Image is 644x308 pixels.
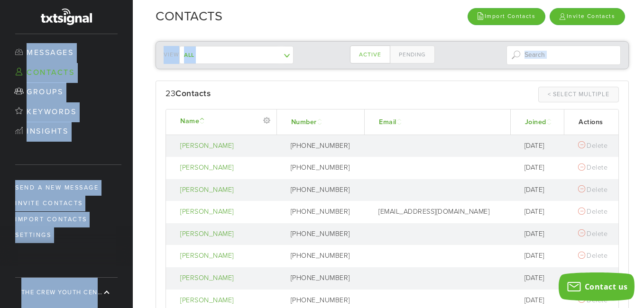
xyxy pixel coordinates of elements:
div: View [164,46,278,64]
div: [PHONE_NUMBER] [291,207,359,217]
a: Import Contacts [468,8,545,25]
div: [PHONE_NUMBER] [291,296,359,306]
a: Delete [578,186,607,194]
a: Delete [578,142,607,150]
div: [PHONE_NUMBER] [291,229,359,239]
a: Email [379,118,404,126]
div: [PHONE_NUMBER] [291,163,359,173]
div: [DATE] [524,207,559,217]
a: Pending [390,45,435,63]
a: < Select Multiple [538,87,619,102]
th: Actions [564,109,618,135]
a: Joined [525,118,553,126]
div: [EMAIL_ADDRESS][DOMAIN_NAME] [378,207,506,217]
div: [DATE] [524,296,559,306]
div: [DATE] [524,185,559,195]
a: [PERSON_NAME] [180,185,272,195]
a: [PERSON_NAME] [180,251,272,261]
a: Invite Contacts [550,8,625,25]
a: [PERSON_NAME] [180,296,272,306]
div: 23 [166,87,392,101]
button: Contact us [559,272,635,301]
span: Contact us [585,281,628,292]
div: [PHONE_NUMBER] [291,273,359,283]
input: Search [506,45,621,65]
div: [PHONE_NUMBER] [291,141,359,151]
a: [PERSON_NAME] [180,163,272,173]
div: [DATE] [524,229,559,239]
a: [PERSON_NAME] [180,207,272,217]
a: Delete [578,163,607,172]
div: Contacts [175,87,211,101]
div: [PHONE_NUMBER] [291,251,359,261]
a: [PERSON_NAME] [180,229,272,239]
div: [DATE] [524,141,559,151]
a: Active [350,45,390,63]
a: [PERSON_NAME] [180,273,272,283]
div: [PHONE_NUMBER] [291,185,359,195]
a: Delete [578,296,607,304]
a: Delete [578,208,607,216]
a: Delete [578,230,607,238]
div: [DATE] [524,251,559,261]
div: < Select Multiple [548,90,609,99]
a: Delete [578,252,607,260]
a: [PERSON_NAME] [180,141,272,151]
a: Number [291,118,324,126]
div: [DATE] [524,163,559,173]
a: Name [180,117,206,125]
div: [DATE] [524,273,559,283]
